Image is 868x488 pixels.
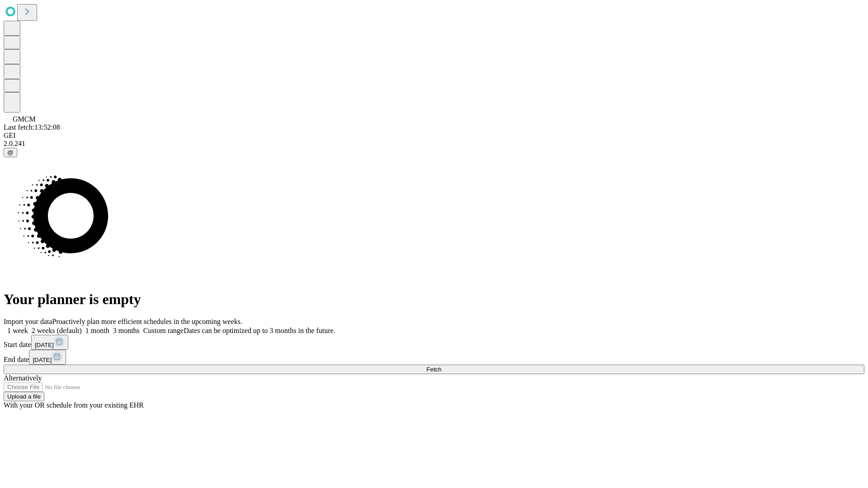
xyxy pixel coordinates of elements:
[4,350,864,365] div: End date
[35,342,54,348] span: [DATE]
[4,291,864,308] h1: Your planner is empty
[4,335,864,350] div: Start date
[184,327,335,334] span: Dates can be optimized up to 3 months in the future.
[33,357,52,363] span: [DATE]
[7,149,14,156] span: @
[4,140,864,148] div: 2.0.241
[52,318,242,325] span: Proactively plan more efficient schedules in the upcoming weeks.
[4,392,44,401] button: Upload a file
[4,374,42,382] span: Alternatively
[4,401,144,409] span: With your OR schedule from your existing EHR
[4,123,60,131] span: Last fetch: 13:52:08
[426,366,441,373] span: Fetch
[143,327,184,334] span: Custom range
[13,115,36,123] span: GMCM
[4,318,52,325] span: Import your data
[4,148,17,157] button: @
[4,131,864,140] div: GEI
[31,335,68,350] button: [DATE]
[113,327,140,334] span: 3 months
[85,327,109,334] span: 1 month
[32,327,82,334] span: 2 weeks (default)
[4,365,864,374] button: Fetch
[7,327,28,334] span: 1 week
[29,350,66,365] button: [DATE]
